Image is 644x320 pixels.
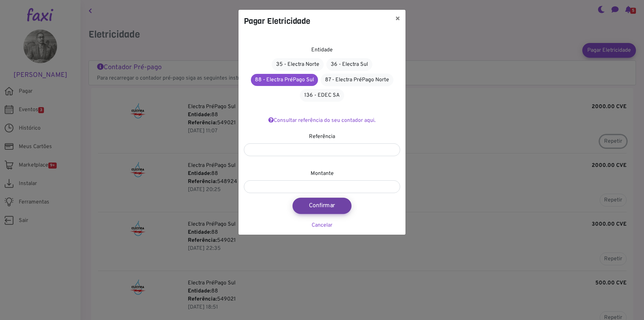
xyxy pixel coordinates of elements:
[321,74,393,86] a: 87 - Electra PréPago Norte
[268,117,376,124] a: Consultar referência do seu contador aqui.
[300,89,344,102] a: 136 - EDEC SA
[390,10,406,29] button: ×
[251,74,318,86] a: 88 - Electra PréPago Sul
[312,222,332,229] a: Cancelar
[326,58,372,71] a: 36 - Electra Sul
[311,46,333,54] label: Entidade
[272,58,324,71] a: 35 - Electra Norte
[244,15,310,27] h4: Pagar Eletricidade
[309,133,335,141] label: Referência
[311,170,334,178] label: Montante
[292,198,352,214] button: Confirmar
